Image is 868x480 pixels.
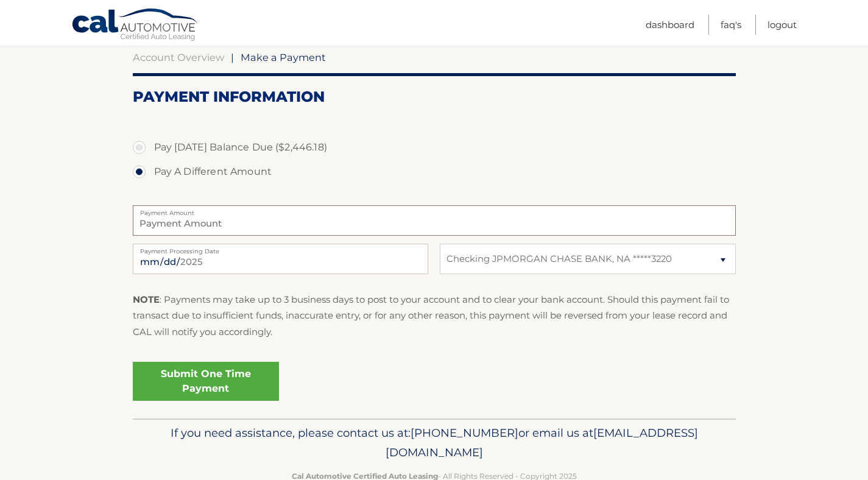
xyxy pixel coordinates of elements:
span: Make a Payment [241,51,326,63]
label: Pay A Different Amount [133,160,736,184]
a: FAQ's [721,15,741,35]
input: Payment Amount [133,205,736,236]
strong: NOTE [133,294,160,305]
label: Pay [DATE] Balance Due ($2,446.18) [133,135,736,160]
a: Logout [767,15,797,35]
label: Payment Processing Date [133,244,428,253]
p: If you need assistance, please contact us at: or email us at [141,423,728,462]
span: [PHONE_NUMBER] [411,426,518,440]
h2: Payment Information [133,88,736,106]
span: [EMAIL_ADDRESS][DOMAIN_NAME] [386,426,698,459]
a: Submit One Time Payment [133,362,279,401]
span: | [231,51,234,63]
a: Account Overview [133,51,224,63]
a: Dashboard [646,15,694,35]
label: Payment Amount [133,205,736,215]
input: Payment Date [133,244,428,274]
a: Cal Automotive [71,8,199,43]
p: : Payments may take up to 3 business days to post to your account and to clear your bank account.... [133,292,736,340]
